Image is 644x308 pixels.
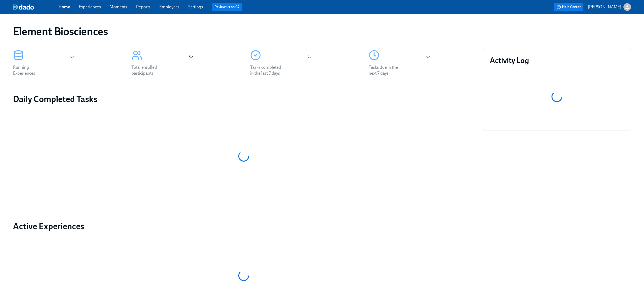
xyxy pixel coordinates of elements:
img: dado [13,4,34,10]
a: Reports [136,4,151,9]
h3: Activity Log [490,55,624,65]
div: Total enrolled participants [131,64,166,76]
a: Experiences [79,4,101,9]
h2: Daily Completed Tasks [13,94,474,104]
div: Tasks due in the next 7 days [369,64,403,76]
a: Employees [159,4,180,9]
div: Running Experiences [13,64,48,76]
a: Active Experiences [13,221,474,232]
div: Tasks completed in the last 7 days [250,64,285,76]
a: Moments [110,4,127,9]
p: [PERSON_NAME] [588,4,621,10]
a: Review us on G2 [214,4,240,10]
a: dado [13,4,58,10]
a: Home [58,4,70,9]
button: [PERSON_NAME] [588,3,631,11]
h1: Element Biosciences [13,25,108,38]
span: Help Center [557,4,581,10]
button: Help Center [554,3,583,11]
button: Review us on G2 [212,3,242,11]
a: Settings [188,4,203,9]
